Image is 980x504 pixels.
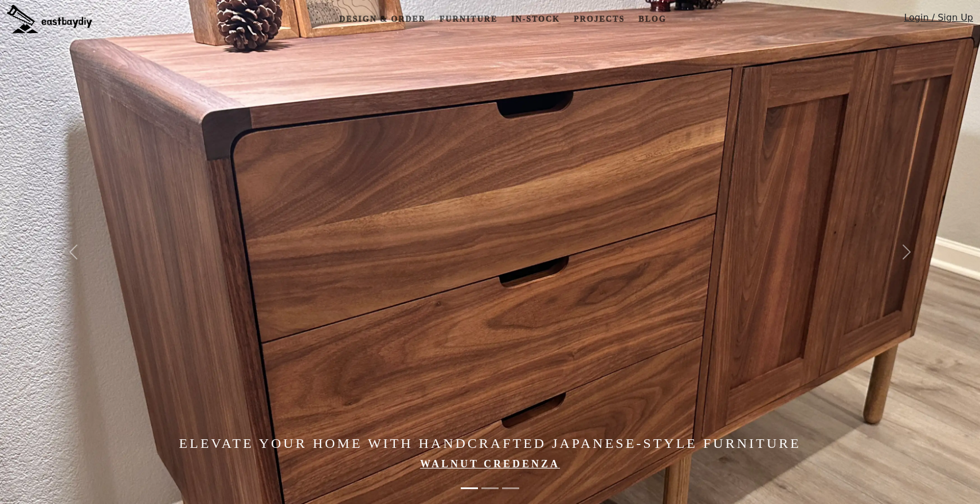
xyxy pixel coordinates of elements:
[481,482,499,495] button: Made in the Bay Area
[634,9,671,30] a: Blog
[502,482,519,495] button: Made in the Bay Area
[7,5,92,33] img: eastbaydiy
[420,458,560,470] a: Walnut Credenza
[335,9,430,30] a: Design & Order
[147,435,833,452] h4: Elevate Your Home with Handcrafted Japanese-Style Furniture
[461,482,478,495] button: Elevate Your Home with Handcrafted Japanese-Style Furniture
[507,9,565,30] a: In-stock
[904,11,973,30] a: Login / Sign Up
[569,9,629,30] a: Projects
[435,9,502,30] a: Furniture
